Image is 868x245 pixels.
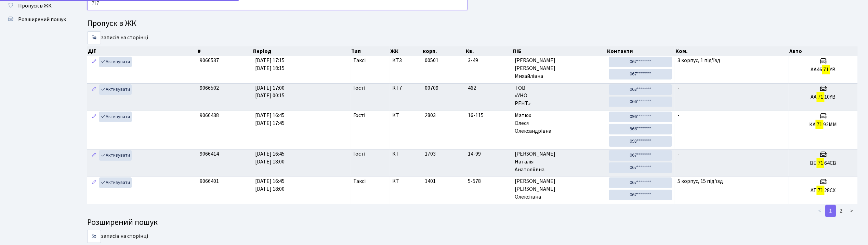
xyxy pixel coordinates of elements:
[789,46,858,56] th: Авто
[817,92,824,102] mark: 71
[836,205,847,217] a: 2
[353,150,365,158] span: Гості
[87,31,148,44] label: записів на сторінці
[515,112,604,135] span: Матюх Олеся Олександрівна
[200,84,219,92] span: 9066502
[678,112,680,119] span: -
[817,186,824,195] mark: 71
[353,112,365,119] span: Гості
[87,230,101,243] select: записів на сторінці
[255,150,285,165] span: [DATE] 16:45 [DATE] 18:00
[99,84,132,95] a: Активувати
[468,150,510,158] span: 14-99
[425,150,436,158] span: 1703
[200,57,219,64] span: 9066537
[791,121,855,128] h5: КА 92ММ
[255,57,285,72] span: [DATE] 17:15 [DATE] 18:15
[392,177,419,185] span: КТ
[515,57,604,80] span: [PERSON_NAME] [PERSON_NAME] Михайлівна
[87,218,858,228] h4: Розширений пошук
[678,177,723,185] span: 5 корпус, 15 під'їзд
[90,177,98,188] a: Редагувати
[606,46,675,56] th: Контакти
[255,177,285,193] span: [DATE] 16:45 [DATE] 18:00
[678,84,680,92] span: -
[515,150,604,174] span: [PERSON_NAME] Наталія Анатоліївна
[675,46,789,56] th: Ком.
[678,57,720,64] span: 3 корпус, 1 під'їзд
[255,84,285,100] span: [DATE] 17:00 [DATE] 00:15
[392,112,419,119] span: КТ
[817,158,824,168] mark: 71
[87,46,197,56] th: Дії
[90,150,98,161] a: Редагувати
[200,112,219,119] span: 9066438
[99,150,132,161] a: Активувати
[200,150,219,158] span: 9066414
[468,84,510,92] span: 462
[422,46,465,56] th: корп.
[390,46,422,56] th: ЖК
[392,150,419,158] span: КТ
[90,57,98,67] a: Редагувати
[791,187,855,194] h5: AT 28CX
[253,46,351,56] th: Період
[791,94,855,100] h5: АА 10YB
[353,84,365,92] span: Гості
[90,112,98,122] a: Редагувати
[99,57,132,67] a: Активувати
[18,16,66,23] span: Розширений пошук
[425,57,438,64] span: 00501
[425,177,436,185] span: 1401
[468,177,510,185] span: 5-578
[87,230,148,243] label: записів на сторінці
[678,150,680,158] span: -
[90,84,98,95] a: Редагувати
[18,2,52,10] span: Пропуск в ЖК
[425,112,436,119] span: 2803
[87,31,101,44] select: записів на сторінці
[515,177,604,201] span: [PERSON_NAME] [PERSON_NAME] Олексіївна
[351,46,390,56] th: Тип
[255,112,285,127] span: [DATE] 16:45 [DATE] 17:45
[197,46,252,56] th: #
[465,46,512,56] th: Кв.
[791,160,855,167] h5: ВЕ 64СВ
[816,120,823,129] mark: 71
[99,177,132,188] a: Активувати
[512,46,606,56] th: ПІБ
[468,57,510,64] span: 3-49
[468,112,510,119] span: 16-115
[822,65,830,74] mark: 71
[353,57,366,64] span: Таксі
[791,67,855,73] h5: AA46 YB
[353,177,366,185] span: Таксі
[846,205,858,217] a: >
[3,13,72,26] a: Розширений пошук
[425,84,438,92] span: 00709
[99,112,132,122] a: Активувати
[392,84,419,92] span: КТ7
[392,57,419,64] span: КТ3
[200,177,219,185] span: 9066401
[825,205,836,217] a: 1
[87,19,858,29] h4: Пропуск в ЖК
[515,84,604,108] span: ТОВ «УНО РЕНТ»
